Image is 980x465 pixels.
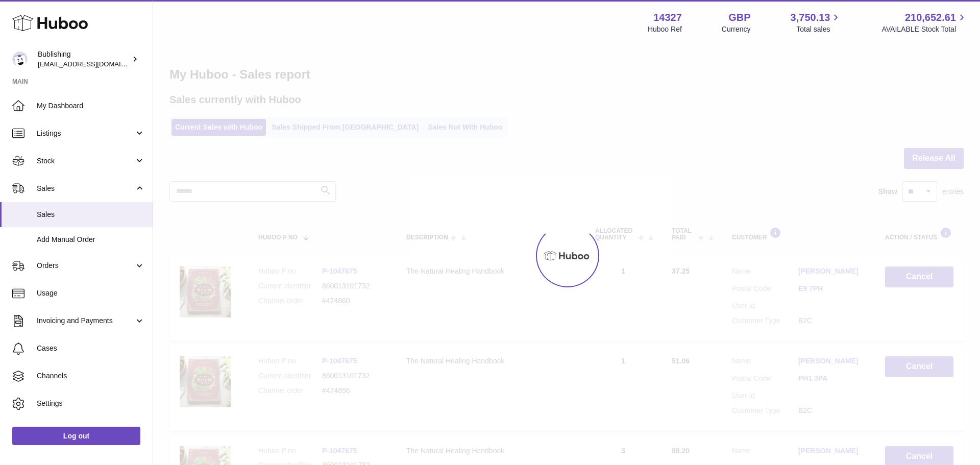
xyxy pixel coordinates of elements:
span: Settings [37,399,145,408]
strong: 14327 [653,11,682,25]
span: Listings [37,129,134,138]
span: 210,652.61 [905,11,956,25]
span: Sales [37,184,134,193]
a: 210,652.61 AVAILABLE Stock Total [881,11,968,34]
img: internalAdmin-14327@internal.huboo.com [12,52,28,67]
div: Currency [722,25,751,34]
span: Channels [37,371,145,381]
span: Sales [37,210,145,219]
span: [EMAIL_ADDRESS][DOMAIN_NAME] [38,60,150,68]
a: Log out [12,427,140,445]
div: Huboo Ref [648,25,682,34]
span: Stock [37,156,134,166]
span: Invoicing and Payments [37,316,134,326]
span: Orders [37,261,134,271]
strong: GBP [728,11,750,25]
span: AVAILABLE Stock Total [881,25,968,34]
span: Add Manual Order [37,235,145,244]
div: Bublishing [38,50,130,69]
a: 3,750.13 Total sales [791,11,842,34]
span: Usage [37,288,145,298]
span: Cases [37,344,145,353]
span: 3,750.13 [791,11,830,25]
span: My Dashboard [37,101,145,111]
span: Total sales [796,25,842,34]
